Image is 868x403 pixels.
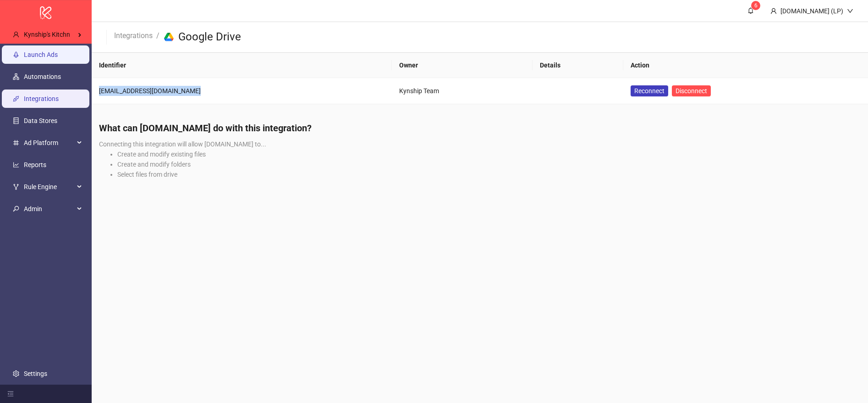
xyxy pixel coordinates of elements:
div: [EMAIL_ADDRESS][DOMAIN_NAME] [99,86,385,96]
a: Integrations [24,95,59,102]
div: Kynship Team [399,86,525,96]
h3: Google Drive [178,30,241,45]
div: [DOMAIN_NAME] (LP) [777,6,847,16]
span: menu-fold [7,391,14,397]
span: key [13,206,19,212]
span: 6 [754,2,758,9]
span: user [13,31,19,38]
button: Reconnect [631,85,668,96]
a: Integrations [112,30,154,40]
li: / [156,30,159,45]
span: Rule Engine [24,178,74,196]
span: bell [747,7,754,14]
a: Automations [24,73,61,80]
span: Admin [24,200,74,218]
span: Reconnect [634,87,665,95]
a: Reports [24,161,46,168]
h4: What can [DOMAIN_NAME] do with this integration? [99,122,861,134]
li: Create and modify existing files [117,149,861,159]
span: down [847,8,853,14]
button: Disconnect [672,85,711,96]
th: Details [533,53,624,78]
th: Owner [392,53,533,78]
li: Create and modify folders [117,159,861,169]
li: Select files from drive [117,169,861,179]
span: user [770,8,777,14]
span: Connecting this integration will allow [DOMAIN_NAME] to... [99,140,266,148]
span: fork [13,184,19,190]
th: Identifier [92,53,392,78]
span: Kynship's Kitchn [24,31,70,38]
th: Action [623,53,868,78]
span: Disconnect [676,87,707,95]
sup: 6 [751,1,760,10]
span: number [13,140,19,146]
a: Settings [24,370,47,377]
a: Launch Ads [24,51,58,58]
span: Ad Platform [24,134,74,152]
a: Data Stores [24,117,57,124]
